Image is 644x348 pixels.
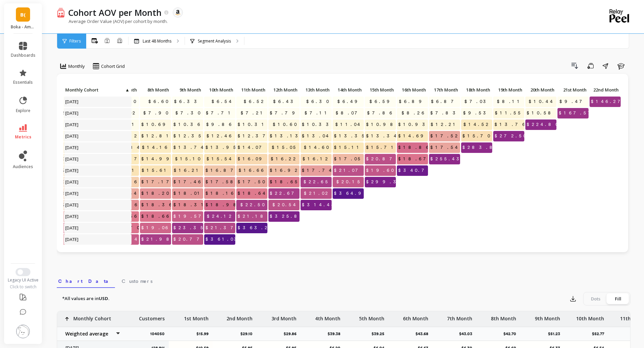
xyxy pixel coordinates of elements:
span: $21.98 [140,234,175,244]
div: Toggle SortBy [204,85,236,96]
span: $21.37 [204,223,240,233]
span: $364.97 [333,188,375,198]
span: Filters [69,38,81,44]
p: Boka - Amazon (Essor) [11,24,35,30]
span: $22.67 [268,188,301,198]
span: $14.69 [397,131,430,141]
span: $10.33 [301,119,335,130]
span: 12th Month [270,87,297,92]
p: $39.38 [328,331,344,337]
span: $24.12 [206,211,235,221]
span: $18.66 [140,211,173,221]
div: Toggle SortBy [429,85,461,96]
div: Toggle SortBy [140,85,172,96]
span: $13.34 [365,131,400,141]
span: $9.47 [558,97,589,107]
button: Switch to New UI [16,268,30,276]
span: [DATE] [64,223,80,233]
span: $19.06 [140,223,172,233]
span: $6.33 [173,97,203,107]
span: $6.30 [305,97,332,107]
span: $23.35 [172,223,207,233]
div: Toggle SortBy [64,85,96,96]
p: Customers [139,311,165,322]
p: 12th Month [268,85,300,95]
p: 10th Month [576,311,604,322]
span: $18.31 [172,200,208,210]
span: $9.53 [462,108,492,118]
p: 104050 [150,331,169,337]
p: 6th Month [403,311,428,322]
span: $10.58 [525,108,557,118]
span: $7.71 [205,108,235,118]
span: $7.79 [268,108,301,118]
div: Toggle SortBy [397,85,429,96]
p: 4th Month [315,311,340,322]
span: $272.50 [493,131,529,141]
span: $21.07 [333,165,364,176]
p: $43.68 [415,331,432,337]
span: $13.74 [172,142,207,153]
span: $20.54 [271,200,300,210]
span: 14th Month [334,87,362,92]
div: Toggle SortBy [364,85,397,96]
p: 13th Month [301,85,332,95]
span: $8.11 [496,97,524,107]
span: $314.44 [301,200,338,210]
p: $52.77 [592,331,608,337]
div: Toggle SortBy [461,85,493,96]
span: $17.54 [429,142,461,153]
span: $7.11 [303,108,332,118]
span: dashboards [11,53,35,58]
span: 19th Month [495,87,522,92]
span: Monthly Cohort [65,87,124,92]
span: $16.09 [236,154,268,164]
div: Dots [585,293,607,304]
span: $13.13 [268,131,304,141]
span: $7.21 [239,108,267,118]
span: $17.46 [172,177,205,187]
span: $18.36 [140,200,175,210]
span: $13.76 [493,119,529,130]
span: $8.26 [400,108,428,118]
span: $20.87 [365,154,399,164]
span: $255.43 [429,154,466,164]
span: $20.15 [335,177,364,187]
p: 20th Month [525,85,556,95]
span: $361.03 [204,234,243,244]
p: 2nd Month [226,311,253,322]
span: [DATE] [64,234,80,244]
span: 11th Month [238,87,265,92]
span: $16.92 [268,165,301,176]
span: $6.89 [398,97,428,107]
span: $6.43 [272,97,300,107]
span: $10.69 [140,119,172,130]
span: $17.17 [140,177,175,187]
span: 17th Month [430,87,458,92]
span: $11.04 [334,119,364,130]
p: 10th Month [204,85,235,95]
span: $17.52 [429,131,461,141]
span: $15.54 [205,154,235,164]
span: $15.71 [365,142,398,153]
p: Average Order Value (AOV) per cohort by month. [57,18,168,24]
span: $7.86 [366,108,396,118]
div: Toggle SortBy [589,85,621,96]
span: $21.18 [236,211,269,221]
span: 13th Month [302,87,330,92]
span: $10.31 [236,119,269,130]
span: $15.10 [174,154,203,164]
div: Toggle SortBy [557,85,589,96]
span: [DATE] [64,142,80,153]
div: Legacy UI Active [4,277,42,283]
span: $12.46 [205,131,235,141]
p: 17th Month [429,85,460,95]
span: $7.03 [463,97,492,107]
span: Monthly [68,63,85,70]
span: $363.27 [236,223,278,233]
span: [DATE] [64,211,80,221]
p: 22nd Month [590,85,621,95]
span: metrics [15,134,31,140]
span: $17.74 [301,165,335,176]
span: 21st Month [559,87,587,92]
